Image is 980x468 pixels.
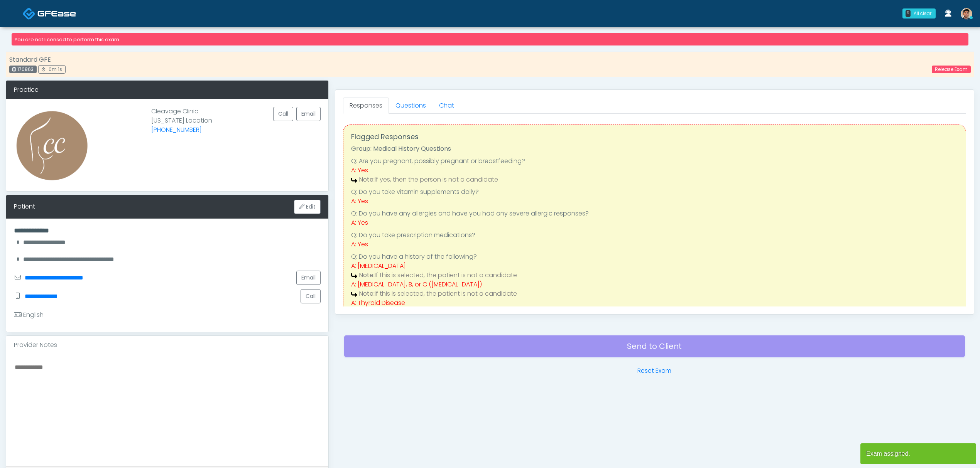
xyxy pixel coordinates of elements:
img: Docovia [37,10,76,17]
li: Q: Are you pregnant, possibly pregnant or breastfeeding? [351,157,958,166]
div: A: Yes [351,197,958,206]
a: Docovia [23,1,76,26]
button: Call [273,107,293,121]
a: Responses [343,98,389,114]
div: A: [MEDICAL_DATA] [351,261,958,271]
a: Questions [389,98,433,114]
div: Practice [6,81,328,99]
img: Provider image [14,107,91,183]
b: Note: [359,271,375,279]
li: Q: Do you have any allergies and have you had any severe allergic responses? [351,209,958,218]
b: Note: [359,175,375,184]
div: Patient [14,202,35,211]
a: Chat [433,98,461,114]
strong: Standard GFE [9,55,51,64]
div: All clear! [914,10,933,17]
button: Call [301,289,321,303]
small: You are not licensed to perform this exam. [15,36,120,43]
div: A: [MEDICAL_DATA], B, or C ([MEDICAL_DATA]) [351,280,958,289]
a: Email [296,107,321,121]
b: Note: [359,289,375,298]
div: A: Yes [351,218,958,227]
div: Provider Notes [6,336,328,354]
div: If yes, then the person is not a candidate [351,175,958,184]
div: A: Yes [351,240,958,249]
a: Reset Exam [637,366,671,375]
div: If this is selected, the patient is not a candidate [351,271,958,280]
img: Kenner Medina [961,8,972,20]
h4: Flagged Responses [351,133,958,141]
div: If this is selected, the patient is not a candidate [351,289,958,298]
a: Email [296,271,321,285]
a: 0 All clear! [898,5,940,22]
span: 0m 1s [49,66,62,72]
li: Q: Do you take prescription medications? [351,231,958,240]
div: A: Thyroid Disease [351,298,958,308]
li: Q: Do you take vitamin supplements daily? [351,187,958,197]
div: 0 [906,10,911,17]
a: [PHONE_NUMBER] [151,125,202,134]
article: Exam assigned. [860,443,976,464]
li: Q: Do you have a history of the following? [351,252,958,261]
div: A: Yes [351,166,958,175]
a: Release Exam [932,66,971,73]
p: Cleavage Clinic [US_STATE] Location [151,107,212,177]
img: Docovia [23,7,35,20]
div: 170863 [9,66,37,73]
button: Edit [294,200,321,214]
strong: Group: Medical History Questions [351,144,451,153]
div: English [14,310,44,320]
